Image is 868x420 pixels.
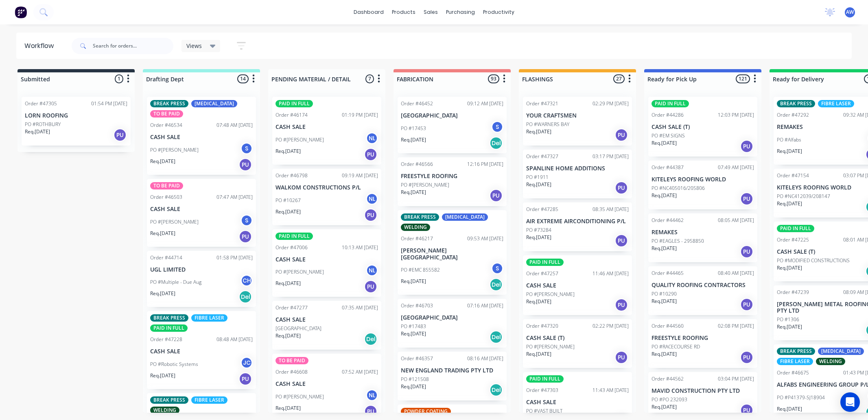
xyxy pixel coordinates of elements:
[191,396,227,404] div: FIBRE LASER
[401,383,426,390] p: Req. [DATE]
[150,266,253,273] p: UGL LIMITED
[216,254,253,261] div: 01:58 PM [DATE]
[816,358,845,365] div: WELDING
[526,407,562,415] p: PO #VAST BUILT
[777,369,809,376] div: Order #46675
[150,182,183,189] div: TO BE PAID
[490,278,503,291] div: Del
[401,266,440,274] p: PO #EMC 855582
[150,158,175,165] p: Req. [DATE]
[777,316,799,323] p: PO #1306
[398,210,507,295] div: BREAK PRESS[MEDICAL_DATA]WELDINGOrder #4621709:53 AM [DATE][PERSON_NAME][GEOGRAPHIC_DATA]PO #EMC ...
[401,189,426,196] p: Req. [DATE]
[25,128,50,135] p: Req. [DATE]
[615,181,628,194] div: PU
[114,128,127,141] div: PU
[25,112,127,119] p: LORN ROOFING
[740,192,753,205] div: PU
[191,314,227,322] div: FIBRE LASER
[777,236,809,244] div: Order #47225
[467,355,503,362] div: 08:16 AM [DATE]
[25,121,61,128] p: PO #ROTHBURY
[350,6,388,18] a: dashboard
[275,208,301,215] p: Req. [DATE]
[593,387,629,394] div: 11:43 AM [DATE]
[241,274,253,287] div: CH
[652,343,700,350] p: PO #RACECOURSE RD
[275,148,301,155] p: Req. [DATE]
[239,372,252,385] div: PU
[272,229,381,297] div: PAID IN FULLOrder #4700610:13 AM [DATE]CASH SALEPO #[PERSON_NAME]NLReq.[DATE]PU
[593,322,629,330] div: 02:22 PM [DATE]
[491,121,503,133] div: S
[241,357,253,369] div: JC
[777,148,802,155] p: Req. [DATE]
[777,323,802,331] p: Req. [DATE]
[401,330,426,337] p: Req. [DATE]
[523,97,632,146] div: Order #4732102:29 PM [DATE]YOUR CRAFTSMENPO #WARNERS BAYReq.[DATE]PU
[150,396,188,404] div: BREAK PRESS
[615,351,628,364] div: PU
[593,153,629,160] div: 03:17 PM [DATE]
[648,213,757,262] div: Order #4446208:05 AM [DATE]REMAKESPO #EAGLES - 2958850Req.[DATE]PU
[526,112,629,119] p: YOUR CRAFTSMEN
[526,206,558,213] div: Order #47285
[615,298,628,311] div: PU
[777,257,850,264] p: PO #MODIFIED CONSTRUCTIONS
[652,335,754,342] p: FREESTYLE ROOFING
[275,136,324,144] p: PO #[PERSON_NAME]
[818,348,864,355] div: [MEDICAL_DATA]
[526,291,575,298] p: PO #[PERSON_NAME]
[275,357,308,364] div: TO BE PAID
[526,322,558,330] div: Order #47320
[24,41,58,51] div: Workflow
[846,9,854,16] span: AW
[401,367,503,374] p: NEW ENGLAND TRADING PTY LTD
[342,368,378,376] div: 07:52 AM [DATE]
[718,164,754,171] div: 07:49 AM [DATE]
[364,148,377,161] div: PU
[401,173,503,180] p: FREESTYLE ROOFING
[777,172,809,179] div: Order #47154
[526,100,558,107] div: Order #47321
[652,375,684,383] div: Order #44562
[150,372,175,379] p: Req. [DATE]
[342,172,378,179] div: 09:19 AM [DATE]
[272,97,381,165] div: PAID IN FULLOrder #4617401:19 PM [DATE]CASH SALEPO #[PERSON_NAME]NLReq.[DATE]PU
[216,122,253,129] div: 07:48 AM [DATE]
[398,299,507,348] div: Order #4670307:16 AM [DATE][GEOGRAPHIC_DATA]PO #17483Req.[DATE]Del
[275,393,324,400] p: PO #[PERSON_NAME]
[342,111,378,119] div: 01:19 PM [DATE]
[777,225,814,232] div: PAID IN FULL
[777,405,802,413] p: Req. [DATE]
[523,319,632,368] div: Order #4732002:22 PM [DATE]CASH SALE (T)PO #[PERSON_NAME]Req.[DATE]PU
[526,350,551,358] p: Req. [DATE]
[388,6,420,18] div: products
[275,172,308,179] div: Order #46798
[275,280,301,287] p: Req. [DATE]
[652,132,685,139] p: PO #EM SIGNS
[401,161,433,168] div: Order #46566
[652,282,754,289] p: QUALITY ROOFING CONTRACTORS
[401,100,433,107] div: Order #46452
[275,124,378,131] p: CASH SALE
[490,383,503,396] div: Del
[239,290,252,303] div: Del
[150,407,179,414] div: WELDING
[186,41,202,50] span: Views
[593,206,629,213] div: 08:35 AM [DATE]
[652,396,687,403] p: PO #PO 232093
[398,157,507,206] div: Order #4656612:16 PM [DATE]FREESTYLE ROOFINGPO #[PERSON_NAME]Req.[DATE]PU
[91,100,127,107] div: 01:54 PM [DATE]
[777,193,830,200] p: PO #NC412039/208147
[740,140,753,153] div: PU
[342,244,378,251] div: 10:13 AM [DATE]
[93,38,173,54] input: Search for orders...
[275,332,301,339] p: Req. [DATE]
[593,270,629,277] div: 11:46 AM [DATE]
[401,314,503,321] p: [GEOGRAPHIC_DATA]
[526,343,575,350] p: PO #[PERSON_NAME]
[740,298,753,311] div: PU
[150,134,253,141] p: CASH SALE
[652,290,677,298] p: PO #10290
